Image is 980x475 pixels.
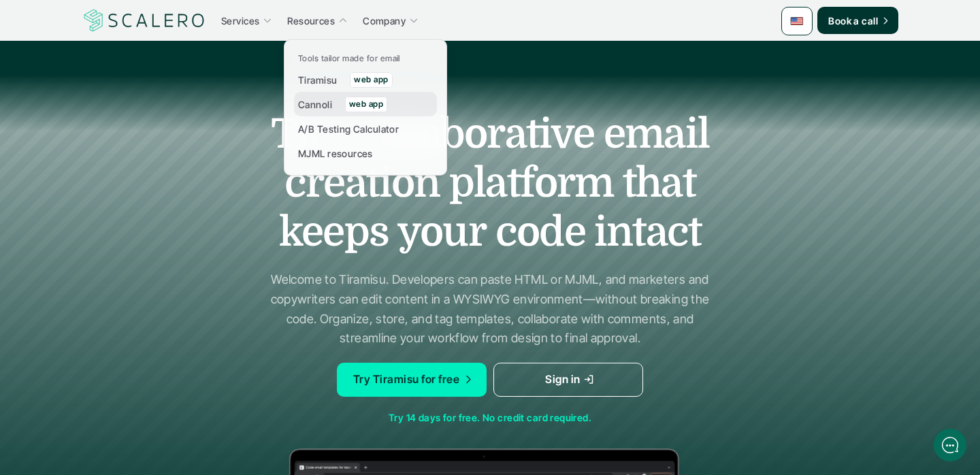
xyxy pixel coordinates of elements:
[817,7,898,34] a: Book a call
[88,189,163,199] span: New conversation
[20,91,252,156] h2: Let us know if we can help with lifecycle marketing.
[352,110,595,159] span: collaborative
[298,54,400,63] p: Tools tailor made for email
[545,371,580,389] p: Sign in
[363,14,406,28] p: Company
[604,110,709,159] span: email
[294,67,437,92] a: Tiramisuweb app
[493,363,643,397] a: Sign in
[82,410,898,425] p: Try 14 days for free. No credit card required.
[298,73,337,87] p: Tiramisu
[298,122,399,136] p: A/B Testing Calculator
[20,66,252,88] h1: Hi! Welcome to [GEOGRAPHIC_DATA].
[354,75,388,84] p: web app
[114,387,172,396] span: We run on Gist
[353,371,459,389] p: Try Tiramisu for free
[271,110,344,159] span: The
[828,14,878,28] p: Book a call
[298,146,373,161] p: MJML resources
[221,14,259,28] p: Services
[623,159,696,208] span: that
[495,208,585,257] span: code
[337,363,487,397] a: Try Tiramisu for free
[82,8,207,33] a: Scalero company logotype
[594,208,701,257] span: intact
[790,14,804,28] img: 🇺🇸
[294,116,437,141] a: A/B Testing Calculator
[397,208,486,257] span: your
[294,141,437,165] a: MJML resources
[298,97,332,112] p: Cannoli
[287,14,335,28] p: Resources
[349,99,383,109] p: web app
[284,159,440,208] span: creation
[934,429,966,461] iframe: gist-messenger-bubble-iframe
[279,208,389,257] span: keeps
[82,7,207,33] img: Scalero company logotype
[269,270,711,348] p: Welcome to Tiramisu. Developers can paste HTML or MJML, and marketers and copywriters can edit co...
[449,159,614,208] span: platform
[294,92,437,116] a: Cannoliweb app
[21,180,251,208] button: New conversation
